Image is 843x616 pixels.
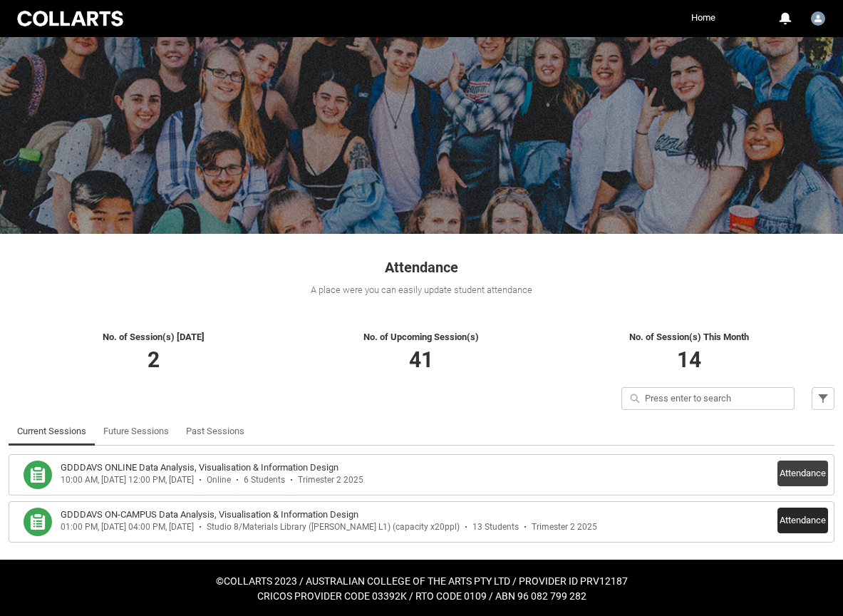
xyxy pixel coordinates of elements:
span: No. of Session(s) This Month [629,332,749,342]
button: Filter [812,387,834,410]
span: Attendance [385,259,458,276]
div: 10:00 AM, [DATE] 12:00 PM, [DATE] [61,475,194,486]
span: No. of Upcoming Session(s) [363,332,479,342]
button: User Profile Faculty.eismawi [807,6,829,29]
button: Attendance [777,461,828,486]
span: No. of Session(s) [DATE] [103,332,205,342]
li: Current Sessions [9,417,95,446]
span: 2 [148,347,160,372]
a: Past Sessions [186,417,244,446]
div: 6 Students [244,475,285,486]
a: Home [688,7,719,29]
input: Press enter to search [621,387,795,410]
li: Future Sessions [95,417,177,446]
div: 13 Students [472,522,519,533]
h3: GDDDAVS ONLINE Data Analysis, Visualisation & Information Design [61,461,338,475]
span: 14 [677,347,701,372]
div: 01:00 PM, [DATE] 04:00 PM, [DATE] [61,522,194,533]
div: Online [207,475,231,486]
div: Trimester 2 2025 [298,475,363,486]
div: Trimester 2 2025 [532,522,597,533]
a: Future Sessions [103,417,169,446]
h3: GDDDAVS ON-CAMPUS Data Analysis, Visualisation & Information Design [61,508,358,522]
div: Studio 8/Materials Library ([PERSON_NAME] L1) (capacity x20ppl) [207,522,460,533]
li: Past Sessions [177,417,253,446]
a: Current Sessions [17,417,86,446]
button: Attendance [777,508,828,533]
img: Faculty.eismawi [811,11,825,26]
div: A place were you can easily update student attendance [9,283,834,297]
span: 41 [409,347,433,372]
